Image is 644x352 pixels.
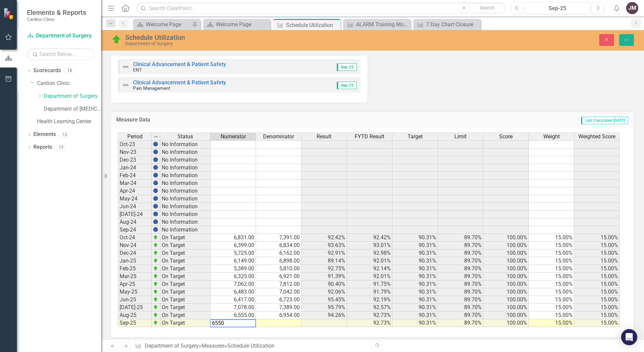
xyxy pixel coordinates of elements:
td: No Information [160,156,211,164]
td: Sep-24 [118,226,152,234]
td: 89.70% [438,257,483,265]
td: 100.00% [483,273,529,280]
td: Jan-25 [118,257,152,265]
td: On Target [160,249,211,257]
td: 90.40% [301,280,347,288]
td: 15.00% [574,242,620,249]
div: 15 [56,144,66,150]
img: zOikAAAAAElFTkSuQmCC [153,320,158,325]
small: Pain Management [133,85,170,91]
img: BgCOk07PiH71IgAAAABJRU5ErkJggg== [153,188,158,193]
a: Department of [MEDICAL_DATA] [44,105,101,113]
td: 100.00% [483,242,529,249]
td: Feb-25 [118,265,152,273]
td: Mar-25 [118,273,152,280]
span: Sep-25 [337,63,357,71]
td: No Information [160,164,211,172]
td: 90.31% [392,304,438,312]
td: 89.70% [438,319,483,327]
td: Aug-25 [118,312,152,319]
td: 100.00% [483,304,529,312]
a: Elements [33,131,56,138]
div: JM [626,2,638,14]
td: No Information [160,195,211,203]
td: 15.00% [574,234,620,242]
a: Carilion Clinic [37,80,101,87]
td: 6,954.00 [256,312,301,319]
img: Not Defined [122,81,130,89]
td: 90.31% [392,242,438,249]
td: No Information [160,203,211,211]
a: Department of Surgery [27,32,94,40]
td: Nov-23 [118,148,152,156]
span: Elements & Reports [27,8,86,17]
img: zOikAAAAAElFTkSuQmCC [153,273,158,279]
td: On Target [160,304,211,312]
span: FYTD Result [355,134,384,140]
td: 15.00% [574,265,620,273]
td: 94.26% [301,312,347,319]
td: Oct-24 [118,234,152,242]
td: 100.00% [483,234,529,242]
td: [DATE]-24 [118,211,152,218]
td: 7,391.00 [256,234,301,242]
td: 15.00% [574,304,620,312]
div: 18 [64,68,75,74]
td: 89.70% [438,265,483,273]
img: zOikAAAAAElFTkSuQmCC [153,281,158,287]
img: BgCOk07PiH71IgAAAABJRU5ErkJggg== [153,219,158,224]
td: 92.73% [347,319,392,327]
td: 92.91% [301,249,347,257]
td: 6,162.00 [256,249,301,257]
a: 7 Day Chart Closure [415,20,479,29]
td: 92.75% [301,265,347,273]
td: Jun-24 [118,203,152,211]
td: 89.70% [438,234,483,242]
td: Jan-24 [118,164,152,172]
td: 100.00% [483,312,529,319]
td: 15.00% [529,296,574,304]
td: 89.14% [301,257,347,265]
td: May-25 [118,288,152,296]
td: 7,078.00 [211,304,256,312]
td: 100.00% [483,296,529,304]
small: ENT [133,67,142,73]
td: 90.31% [392,319,438,327]
td: Sep-25 [118,319,152,327]
td: On Target [160,312,211,319]
td: 90.31% [392,257,438,265]
td: 91.39% [301,273,347,280]
td: 6,483.00 [211,288,256,296]
div: Schedule Utilization [286,21,339,29]
td: 6,417.00 [211,296,256,304]
td: 91.79% [347,288,392,296]
td: 89.70% [438,249,483,257]
td: 6,325.00 [211,273,256,280]
img: BgCOk07PiH71IgAAAABJRU5ErkJggg== [153,227,158,232]
td: 95.45% [301,296,347,304]
td: 6,723.00 [256,296,301,304]
a: Clinical Advancement & Patient Safety [133,79,226,86]
td: No Information [160,180,211,187]
span: Weighted Score [578,134,615,140]
td: 15.00% [574,249,620,257]
td: 15.00% [574,273,620,280]
img: BgCOk07PiH71IgAAAABJRU5ErkJggg== [153,157,158,162]
span: Status [178,134,193,140]
td: 7,389.00 [256,304,301,312]
div: Welcome Page [146,20,190,29]
td: 92.42% [301,234,347,242]
td: On Target [160,234,211,242]
img: On Target [111,34,122,45]
span: Last Calculated [DATE] [581,117,628,124]
img: zOikAAAAAElFTkSuQmCC [153,297,158,302]
td: [DATE]-25 [118,304,152,312]
td: 90.31% [392,280,438,288]
td: 6,555.00 [211,312,256,319]
div: Welcome Page [216,20,269,29]
td: 15.00% [529,288,574,296]
div: 13 [59,132,70,137]
td: 15.00% [529,273,574,280]
td: 90.31% [392,312,438,319]
td: Apr-25 [118,280,152,288]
